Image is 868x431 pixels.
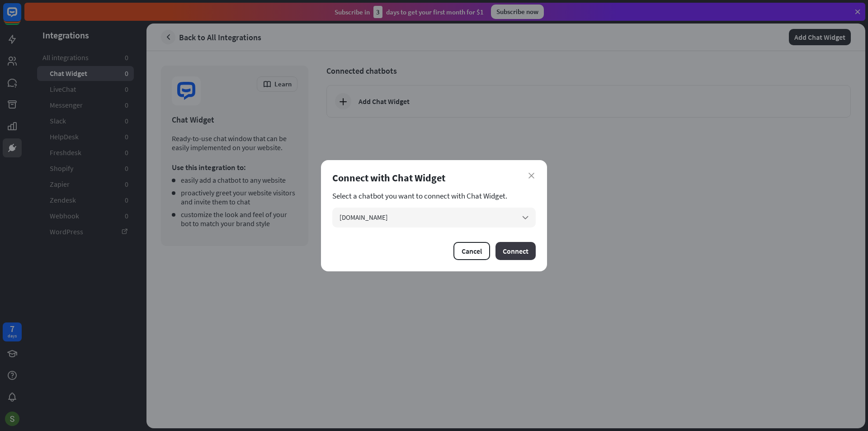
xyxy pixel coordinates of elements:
[332,191,536,200] section: Select a chatbot you want to connect with Chat Widget.
[495,242,536,260] button: Connect
[340,213,388,222] span: [DOMAIN_NAME]
[520,213,530,223] i: arrow_down
[528,173,534,179] i: close
[7,4,34,31] button: Open LiveChat chat widget
[453,242,490,260] button: Cancel
[332,171,536,184] div: Connect with Chat Widget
